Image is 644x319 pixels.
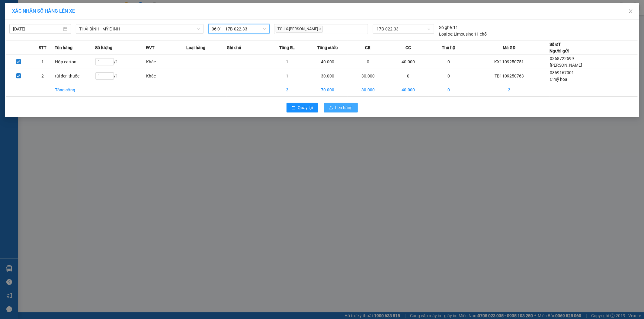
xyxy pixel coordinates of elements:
span: 0369167001 [550,70,574,75]
div: 11 [439,24,458,31]
span: Loại xe: [439,31,453,37]
td: 0 [428,83,469,97]
div: Limousine 11 chỗ [439,31,487,37]
td: 2 [469,83,549,97]
span: Mã GD [503,44,515,51]
span: 06:01 - 17B-022.33 [212,24,266,33]
span: rollback [291,106,296,110]
td: --- [227,69,267,83]
td: 30.000 [348,69,388,83]
span: Tên hàng [55,44,72,51]
span: STT [39,44,46,51]
td: 40.000 [388,55,429,69]
span: upload [329,106,333,110]
td: 1 [30,55,55,69]
span: Lên hàng [335,104,353,111]
td: 70.000 [307,83,348,97]
span: THÁI BÌNH - MỸ ĐÌNH [79,24,200,33]
td: 1 [267,69,308,83]
td: / 1 [95,69,146,83]
span: CR [365,44,370,51]
span: Tổng cước [317,44,338,51]
td: 0 [388,69,429,83]
td: 30.000 [348,83,388,97]
td: túi đen thuốc [55,69,95,83]
span: Tổng SL [279,44,295,51]
span: TG.LX.[PERSON_NAME] [276,26,323,33]
span: CC [405,44,411,51]
span: close [628,9,633,14]
span: Số ghế: [439,24,453,31]
span: 17B-022.33 [376,24,430,33]
span: Loại hàng [186,44,205,51]
td: Hộp carton [55,55,95,69]
td: 1 [267,55,308,69]
td: / 1 [95,55,146,69]
td: Tổng cộng [55,83,95,97]
span: [PERSON_NAME] [550,63,582,68]
td: --- [186,55,227,69]
td: --- [227,55,267,69]
span: Thu hộ [442,44,455,51]
span: XÁC NHẬN SỐ HÀNG LÊN XE [12,8,75,14]
input: 12/09/2025 [13,26,62,32]
button: Close [622,3,639,20]
td: Khác [146,55,187,69]
button: rollbackQuay lại [287,103,318,112]
td: --- [186,69,227,83]
td: 0 [428,69,469,83]
span: 0368722599 [550,56,574,61]
td: 40.000 [388,83,429,97]
td: 40.000 [307,55,348,69]
span: close [319,27,322,30]
span: Số lượng [95,44,112,51]
span: down [197,27,200,31]
td: 30.000 [307,69,348,83]
td: 2 [267,83,308,97]
td: 2 [30,69,55,83]
div: Số ĐT Người gửi [549,41,569,54]
td: KX1109250751 [469,55,549,69]
span: C mỹ hoa [550,77,567,82]
button: uploadLên hàng [324,103,358,112]
span: ĐVT [146,44,155,51]
td: 0 [348,55,388,69]
span: Ghi chú [227,44,241,51]
td: Khác [146,69,187,83]
td: 0 [428,55,469,69]
td: TB1109250763 [469,69,549,83]
span: Quay lại [298,104,313,111]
